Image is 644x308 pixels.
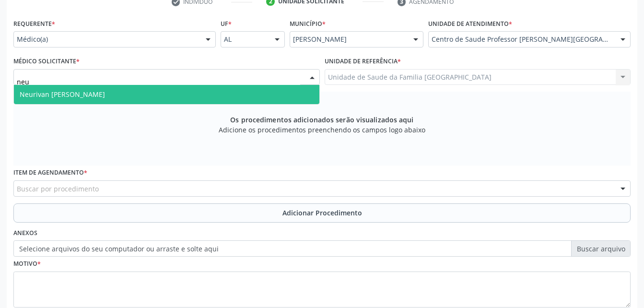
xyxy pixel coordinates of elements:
span: Adicionar Procedimento [282,208,362,218]
label: Unidade de referência [325,54,401,69]
label: Município [290,16,326,31]
label: Item de agendamento [13,166,87,180]
span: Médico(a) [17,35,196,44]
span: [PERSON_NAME] [293,35,403,44]
label: Unidade de atendimento [428,16,512,31]
span: AL [224,35,265,44]
button: Adicionar Procedimento [13,203,631,223]
span: Adicione os procedimentos preenchendo os campos logo abaixo [219,125,425,135]
span: Centro de Saude Professor [PERSON_NAME][GEOGRAPHIC_DATA] [432,35,611,44]
span: Buscar por procedimento [17,184,99,194]
label: Motivo [13,257,41,272]
label: UF [221,16,232,31]
label: Anexos [13,226,37,241]
span: Neurivan [PERSON_NAME] [20,90,105,99]
span: Os procedimentos adicionados serão visualizados aqui [230,115,413,125]
label: Requerente [13,16,55,31]
input: Médico solicitante [17,72,300,92]
label: Médico Solicitante [13,54,80,69]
